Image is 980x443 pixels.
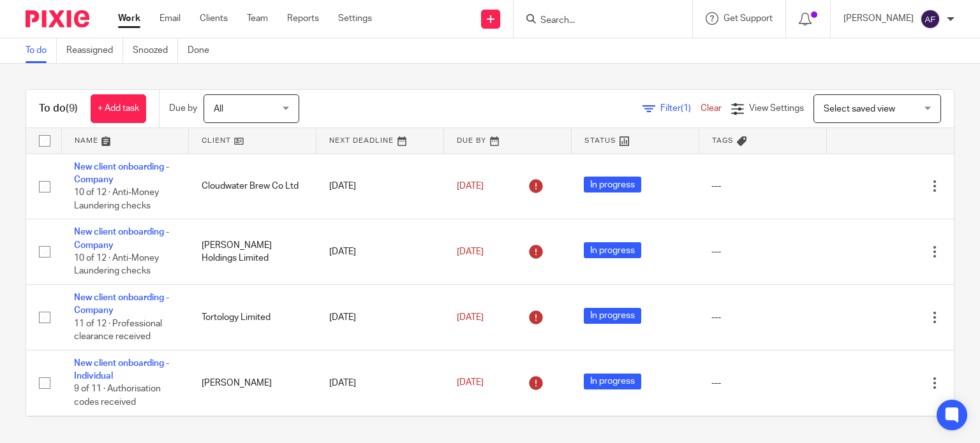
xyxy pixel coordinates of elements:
[711,377,813,389] div: ---
[26,38,57,63] a: To do
[74,293,169,315] a: New client onboarding - Company
[920,9,940,29] img: svg%3E
[133,38,178,63] a: Snoozed
[74,163,169,184] a: New client onboarding - Company
[287,12,319,25] a: Reports
[711,311,813,324] div: ---
[74,254,159,276] span: 10 of 12 · Anti-Money Laundering checks
[712,137,734,144] span: Tags
[169,102,197,115] p: Due by
[74,188,159,210] span: 10 of 12 · Anti-Money Laundering checks
[457,313,484,322] span: [DATE]
[74,359,169,381] a: New client onboarding - Individual
[118,12,140,25] a: Work
[91,94,146,123] a: + Add task
[316,154,444,219] td: [DATE]
[338,12,372,25] a: Settings
[660,104,701,113] span: Filter
[39,102,78,115] h1: To do
[316,219,444,285] td: [DATE]
[189,285,316,351] td: Tortology Limited
[316,285,444,351] td: [DATE]
[188,38,219,63] a: Done
[843,12,914,25] p: [PERSON_NAME]
[214,105,223,113] span: All
[247,12,268,25] a: Team
[26,10,89,27] img: Pixie
[160,12,181,25] a: Email
[316,350,444,416] td: [DATE]
[457,182,484,191] span: [DATE]
[701,104,722,113] a: Clear
[584,242,641,258] span: In progress
[824,105,895,113] span: Select saved view
[189,154,316,219] td: Cloudwater Brew Co Ltd
[66,38,123,63] a: Reassigned
[74,319,162,342] span: 11 of 12 · Professional clearance received
[681,104,691,113] span: (1)
[74,228,169,249] a: New client onboarding - Company
[74,385,161,407] span: 9 of 11 · Authorisation codes received
[711,180,813,192] div: ---
[584,374,641,389] span: In progress
[457,379,484,388] span: [DATE]
[200,12,228,25] a: Clients
[66,103,78,113] span: (9)
[584,177,641,192] span: In progress
[457,247,484,256] span: [DATE]
[711,245,813,258] div: ---
[539,15,654,27] input: Search
[584,308,641,324] span: In progress
[749,104,804,113] span: View Settings
[189,350,316,416] td: [PERSON_NAME]
[189,219,316,285] td: [PERSON_NAME] Holdings Limited
[724,14,773,23] span: Get Support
